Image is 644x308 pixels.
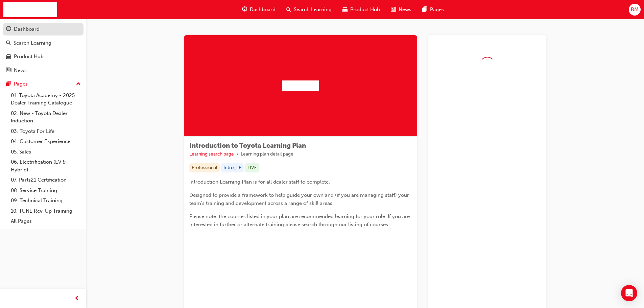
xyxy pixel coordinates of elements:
a: news-iconNews [385,3,417,17]
span: Introduction to Toyota Learning Plan [189,142,306,149]
a: 05. Sales [8,147,84,157]
span: news-icon [6,68,11,74]
a: guage-iconDashboard [237,3,281,17]
a: 07. Parts21 Certification [8,175,84,185]
button: BM [629,4,641,16]
div: Open Intercom Messenger [621,285,637,301]
div: Intro_LP [221,163,244,172]
a: 10. TUNE Rev-Up Training [8,206,84,216]
span: guage-icon [6,26,11,32]
span: Designed to provide a framework to help guide your own and (if you are managing staff) your team'... [189,192,410,206]
a: 01. Toyota Academy - 2025 Dealer Training Catalogue [8,90,84,108]
div: LIVE [245,163,259,172]
span: search-icon [286,5,291,14]
a: pages-iconPages [417,3,449,17]
span: News [399,6,411,14]
a: Product Hub [3,50,84,63]
a: 08. Service Training [8,185,84,196]
a: 06. Electrification (EV & Hybrid) [8,157,84,175]
span: search-icon [6,40,11,46]
button: DashboardSearch LearningProduct HubNews [3,22,84,78]
a: Learning search page [189,151,234,157]
a: 04. Customer Experience [8,136,84,147]
span: news-icon [391,5,396,14]
span: Pages [430,6,444,14]
a: 09. Technical Training [8,195,84,206]
span: pages-icon [6,81,11,87]
span: Dashboard [250,6,276,14]
span: BM [631,6,639,14]
a: search-iconSearch Learning [281,3,337,17]
a: 03. Toyota For Life [8,126,84,137]
span: up-icon [76,80,81,89]
a: Dashboard [3,23,84,35]
div: News [14,67,27,74]
span: car-icon [6,54,11,60]
a: News [3,64,84,77]
div: Search Learning [14,39,51,47]
span: guage-icon [242,5,247,14]
span: Please note: the courses listed in your plan are recommended learning for your role. If you are i... [189,213,411,228]
div: Dashboard [14,25,40,33]
img: Trak [3,2,57,17]
span: prev-icon [74,294,79,303]
span: pages-icon [422,5,427,14]
span: Product Hub [350,6,380,14]
div: Product Hub [14,53,44,61]
a: car-iconProduct Hub [337,3,385,17]
span: Introduction Learning Plan is for all dealer staff to complete. [189,179,330,185]
span: car-icon [342,5,348,14]
button: Pages [3,78,84,90]
span: Search Learning [294,6,332,14]
a: Search Learning [3,37,84,49]
div: Pages [14,80,28,88]
img: Trak [282,80,319,91]
li: Learning plan detail page [241,150,293,158]
div: Professional [189,163,220,172]
a: 02. New - Toyota Dealer Induction [8,108,84,126]
a: All Pages [8,216,84,227]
